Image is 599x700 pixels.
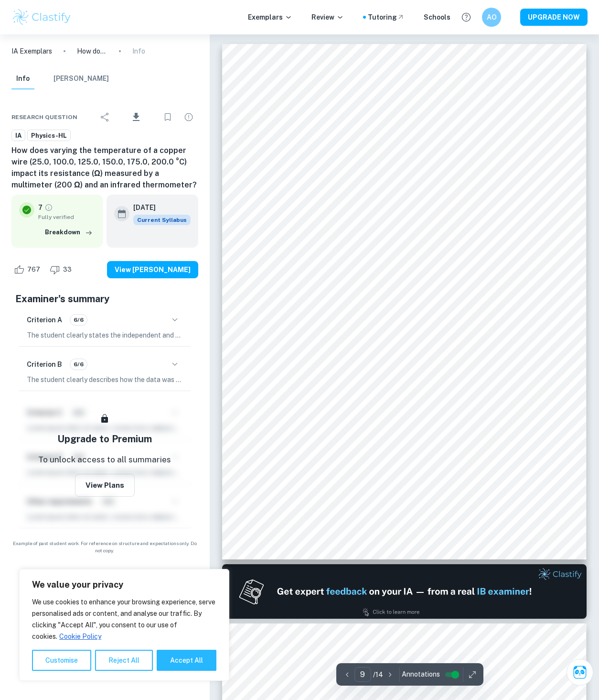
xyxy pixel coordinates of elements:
button: Help and Feedback [458,9,474,25]
span: Fully verified [38,213,95,221]
h6: Criterion A [27,315,62,325]
a: IA [11,130,25,142]
div: Like [11,262,45,277]
button: AO [482,8,501,27]
h6: How does varying the temperature of a copper wire (25.0, 100.0, 125.0, 150.0, 175.0, 200.0 °C) im... [11,145,198,191]
div: Report issue [179,108,198,127]
a: Cookie Policy [59,632,102,641]
button: View [PERSON_NAME] [107,261,198,278]
span: 33 [58,265,77,274]
div: Dislike [47,262,77,277]
h5: Upgrade to Premium [57,432,152,446]
p: Exemplars [248,12,292,22]
span: 767 [22,265,45,274]
h6: [DATE] [133,202,183,213]
p: We use cookies to enhance your browsing experience, serve personalised ads or content, and analys... [32,596,216,642]
a: Grade fully verified [44,203,53,212]
button: UPGRADE NOW [520,9,588,26]
button: View Plans [75,474,135,497]
img: Clastify logo [11,8,72,27]
img: Ad [222,564,587,619]
div: Download [117,105,156,130]
p: The student clearly describes how the data was obtained and processed, presenting raw data in a n... [27,374,183,385]
button: Info [11,68,34,89]
button: Reject All [95,650,153,671]
h6: Criterion B [27,359,62,370]
button: Accept All [157,650,216,671]
div: This exemplar is based on the current syllabus. Feel free to refer to it for inspiration/ideas wh... [133,215,191,225]
button: [PERSON_NAME] [53,68,109,89]
p: 7 [38,202,43,213]
span: 6/6 [70,316,87,324]
span: Current Syllabus [133,215,191,225]
span: Example of past student work. For reference on structure and expectations only. Do not copy. [11,540,198,554]
span: Physics-HL [28,131,70,141]
div: Bookmark [158,108,177,127]
a: Tutoring [368,12,405,22]
a: Schools [424,12,450,22]
h6: AO [486,12,497,22]
p: Info [132,46,145,56]
p: To unlock access to all summaries [38,454,171,466]
p: How does varying the temperature of a copper wire (25.0, 100.0, 125.0, 150.0, 175.0, 200.0 °C) im... [77,46,107,56]
p: We value your privacy [32,579,216,591]
h5: Examiner's summary [15,292,194,306]
button: Breakdown [43,225,95,240]
span: IA [12,131,25,141]
p: Review [311,12,344,22]
a: Physics-HL [27,130,71,142]
p: / 14 [373,669,383,680]
a: IA Exemplars [11,46,52,56]
span: 6/6 [70,360,87,369]
button: Customise [32,650,91,671]
p: The student clearly states the independent and dependent variables in the research question, incl... [27,330,183,340]
button: Ask Clai [567,659,593,686]
div: Share [96,108,115,127]
span: Annotations [402,669,440,679]
div: We value your privacy [19,569,229,681]
span: Research question [11,113,77,121]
